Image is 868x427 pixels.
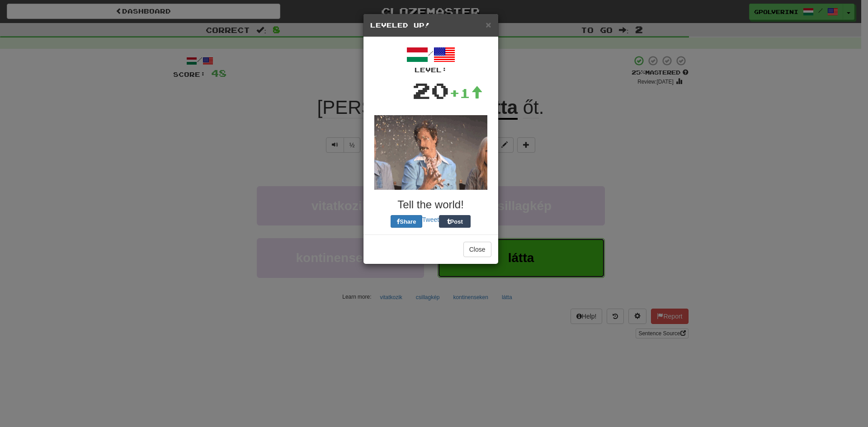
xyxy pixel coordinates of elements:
span: × [486,19,491,30]
div: 20 [412,75,449,106]
button: Share [391,215,422,228]
button: Close [463,242,491,257]
button: Post [439,215,471,228]
a: Tweet [422,216,439,223]
div: +1 [449,84,483,102]
h3: Tell the world! [370,199,491,211]
div: Level: [370,66,491,75]
img: glitter-d35a814c05fa227b87dd154a45a5cc37aaecd56281fd9d9cd8133c9defbd597c.gif [374,115,487,190]
div: / [370,44,491,75]
button: Close [486,20,491,29]
h5: Leveled Up! [370,21,491,30]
